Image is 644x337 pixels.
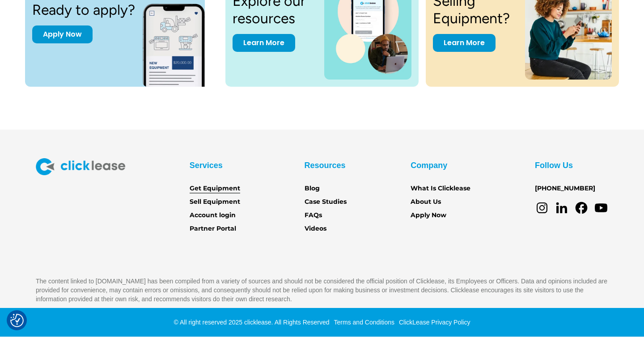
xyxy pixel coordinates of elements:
a: Partner Portal [190,224,236,234]
a: About Us [411,197,441,207]
a: Apply Now [32,25,93,43]
a: Case Studies [305,197,347,207]
div: Follow Us [535,158,573,173]
a: Apply Now [411,211,446,220]
p: The content linked to [DOMAIN_NAME] has been compiled from a variety of sources and should not be... [36,277,608,303]
img: Revisit consent button [10,314,24,327]
div: Company [411,158,447,173]
a: Account login [190,211,236,220]
button: Consent Preferences [10,314,24,327]
a: Sell Equipment [190,197,240,207]
a: FAQs [305,211,322,220]
div: © All right reserved 2025 clicklease. All Rights Reserved [174,318,330,327]
a: Get Equipment [190,184,240,194]
img: Clicklease logo [36,158,125,175]
div: Services [190,158,223,173]
a: ClickLease Privacy Policy [397,319,470,326]
a: Learn More [233,34,295,52]
a: Terms and Conditions [332,319,394,326]
a: What Is Clicklease [411,184,470,194]
div: Resources [305,158,346,173]
h3: Ready to apply? [32,1,135,18]
a: [PHONE_NUMBER] [535,184,595,194]
a: Blog [305,184,320,194]
a: Videos [305,224,326,234]
a: Learn More [433,34,496,52]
